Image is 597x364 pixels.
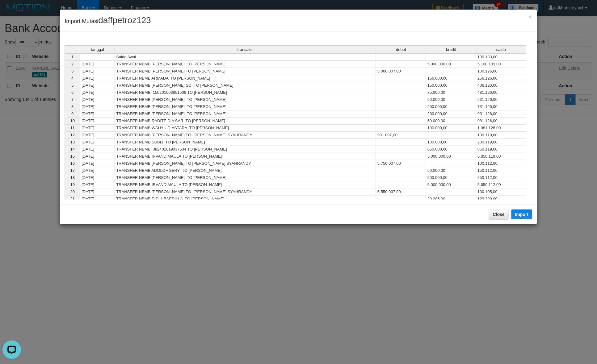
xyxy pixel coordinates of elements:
[476,96,526,103] td: 531.126,00
[70,126,75,130] span: 11
[476,82,526,89] td: 406.126,00
[426,139,476,146] td: 100.000,00
[115,146,376,153] td: TRANSFER NBMB 382401019037534 TO [PERSON_NAME]
[426,181,476,188] td: 5.000.000,00
[80,139,115,146] td: [DATE]
[426,103,476,110] td: 200.000,00
[376,132,426,139] td: 981.007,00
[80,96,115,103] td: [DATE]
[376,160,426,167] td: 5.750.007,00
[426,153,476,160] td: 5.000.000,00
[115,160,376,167] td: TRANSFER NBMB [PERSON_NAME] TO [PERSON_NAME] SYAHRANDY
[115,118,376,125] td: TRANSFER NBMB RADITE DIA SAR TO [PERSON_NAME]
[70,154,75,159] span: 15
[426,146,476,153] td: 650.000,00
[70,168,75,173] span: 17
[476,125,526,132] td: 1.081.126,00
[70,175,75,180] span: 18
[80,61,115,68] td: [DATE]
[115,82,376,89] td: TRANSFER NBMB [PERSON_NAME] SO TO [PERSON_NAME]
[238,48,254,52] span: transaksi
[80,153,115,160] td: [DATE]
[71,62,74,66] span: 2
[80,174,115,181] td: [DATE]
[80,181,115,188] td: [DATE]
[476,139,526,146] td: 200.119,00
[71,104,74,109] span: 8
[426,61,476,68] td: 5.000.000,00
[115,75,376,82] td: TRANSFER NBMB ARMADA TO [PERSON_NAME]
[426,118,476,125] td: 50.000,00
[70,133,75,137] span: 12
[80,118,115,125] td: [DATE]
[98,15,151,25] span: daffpetroz123
[80,146,115,153] td: [DATE]
[476,103,526,110] td: 731.126,00
[376,68,426,75] td: 5.000.007,00
[80,167,115,174] td: [DATE]
[476,132,526,139] td: 100.119,00
[115,196,376,203] td: TRANSFER NBMB DIDI UBAEDILLA TO [PERSON_NAME]
[115,103,376,110] td: TRANSFER NBMB [PERSON_NAME] TO [PERSON_NAME]
[115,68,376,75] td: TRANSFER NBMB [PERSON_NAME] TO [PERSON_NAME]
[80,89,115,96] td: [DATE]
[476,75,526,82] td: 256.126,00
[496,48,506,52] span: saldo
[426,167,476,174] td: 50.000,00
[71,55,74,59] span: 1
[80,82,115,89] td: [DATE]
[80,196,115,203] td: [DATE]
[115,53,376,61] td: Saldo Awal
[80,75,115,82] td: [DATE]
[426,125,476,132] td: 100.000,00
[476,118,526,125] td: 981.126,00
[71,111,74,116] span: 9
[80,110,115,118] td: [DATE]
[115,139,376,146] td: TRANSFER NBMB SUBLI TO [PERSON_NAME]
[2,2,21,21] button: Open LiveChat chat widget
[115,153,376,160] td: TRANSFER NBMB IRVANDIMAULA TO [PERSON_NAME]
[476,53,526,61] td: 100.133,00
[489,209,509,220] button: Close
[65,18,151,24] span: Import Mutasi
[426,82,476,89] td: 150.000,00
[476,174,526,181] td: 650.112,00
[476,181,526,188] td: 5.650.112,00
[71,76,74,81] span: 4
[71,90,74,95] span: 6
[426,96,476,103] td: 50.000,00
[476,160,526,167] td: 100.112,00
[115,188,376,196] td: TRANSFER NBMB [PERSON_NAME] TO [PERSON_NAME] SYAHRANDY
[396,48,406,52] span: debet
[476,167,526,174] td: 150.112,00
[426,196,476,203] td: 29.285,00
[528,14,532,20] button: Close
[115,125,376,132] td: TRANSFER NBMB WAHYU DIASTARA TO [PERSON_NAME]
[426,110,476,118] td: 200.000,00
[80,132,115,139] td: [DATE]
[476,188,526,196] td: 100.105,00
[476,89,526,96] td: 481.126,00
[115,61,376,68] td: TRANSFER NBMB [PERSON_NAME] TO [PERSON_NAME]
[65,45,80,53] th: Select whole grid
[476,68,526,75] td: 100.126,00
[70,140,75,144] span: 13
[71,83,74,88] span: 5
[115,96,376,103] td: TRANSFER NBMB [PERSON_NAME] TO [PERSON_NAME]
[80,68,115,75] td: [DATE]
[115,89,376,96] td: TRANSFER NBMB 150201003851508 TO [PERSON_NAME]
[115,167,376,174] td: TRANSFER NBMB ADOLOF SERY TO [PERSON_NAME]
[476,153,526,160] td: 5.850.119,00
[70,161,75,166] span: 16
[115,174,376,181] td: TRANSFER NBMB [PERSON_NAME] TO [PERSON_NAME]
[80,188,115,196] td: [DATE]
[426,75,476,82] td: 156.000,00
[71,69,74,73] span: 3
[70,189,75,194] span: 20
[71,97,74,102] span: 7
[476,196,526,203] td: 129.390,00
[426,174,476,181] td: 500.000,00
[446,48,456,52] span: kredit
[80,160,115,167] td: [DATE]
[70,196,75,201] span: 21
